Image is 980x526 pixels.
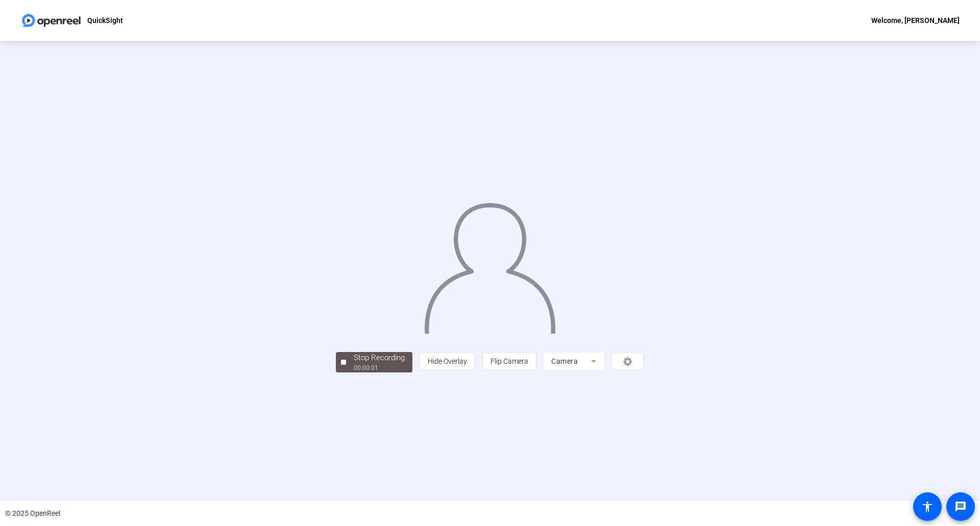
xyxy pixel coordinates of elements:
p: QuickSight [87,14,123,27]
button: Hide Overlay [420,352,475,370]
span: Flip Camera [491,357,528,365]
div: 00:00:01 [354,363,405,372]
div: Welcome, [PERSON_NAME] [871,14,960,27]
span: Hide Overlay [428,357,467,365]
img: OpenReel logo [20,10,82,31]
button: Stop Recording00:00:01 [336,352,412,373]
mat-icon: message [954,500,967,513]
mat-icon: accessibility [921,500,934,513]
button: Flip Camera [482,352,536,370]
div: © 2025 OpenReel [5,508,60,519]
div: Stop Recording [354,352,405,364]
img: overlay [423,195,556,334]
